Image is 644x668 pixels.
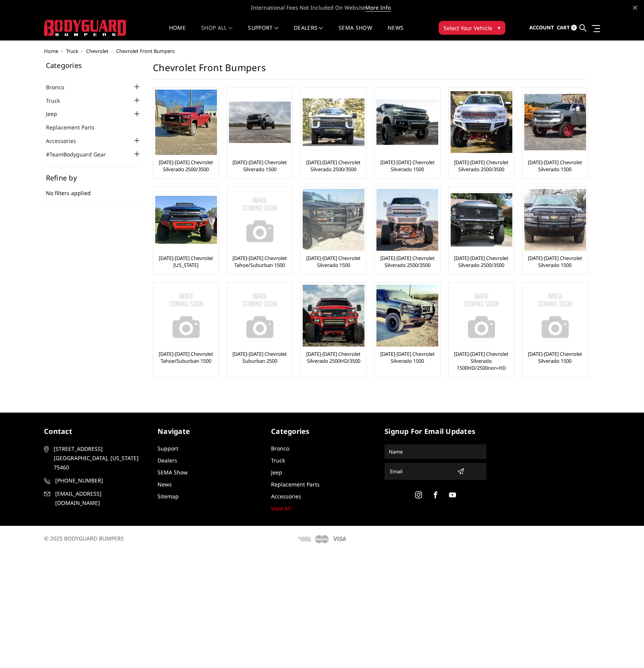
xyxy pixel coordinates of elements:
a: No Image [155,285,217,347]
div: No filters applied [46,174,142,205]
a: [DATE]-[DATE] Chevrolet Silverado 1500HD/2500non-HD [451,350,512,371]
a: More Info [365,4,391,12]
a: Account [529,17,554,38]
span: Chevrolet Front Bumpers [116,48,175,54]
a: #TeamBodyguard Gear [46,150,115,158]
span: 0 [571,25,577,31]
button: Select Your Vehicle [439,21,505,35]
img: No Image [229,189,291,251]
a: No Image [229,285,290,347]
img: No Image [155,285,217,347]
a: [PHONE_NUMBER] [44,476,146,485]
iframe: Chat Widget [605,631,644,668]
h5: Categories [271,426,373,437]
a: Support [248,25,278,40]
img: BODYGUARD BUMPERS [44,20,127,36]
a: [DATE]-[DATE] Chevrolet Tahoe/Suburban 1500 [155,350,217,364]
a: View All [271,505,291,512]
a: Truck [271,457,285,464]
a: No Image [524,285,586,347]
a: Chevrolet [86,48,108,54]
a: [DATE]-[DATE] Chevrolet Silverado 1500 [229,159,290,173]
a: News [158,481,172,488]
a: Sitemap [158,493,179,500]
span: Select Your Vehicle [444,24,492,32]
a: SEMA Show [339,25,372,40]
a: [DATE]-[DATE] Chevrolet Silverado 1500 [524,255,586,269]
a: Jeep [271,469,282,476]
span: [EMAIL_ADDRESS][DOMAIN_NAME] [55,489,145,508]
a: [EMAIL_ADDRESS][DOMAIN_NAME] [44,489,146,508]
input: Email [387,465,454,478]
a: Bronco [271,445,289,452]
a: News [388,25,403,40]
a: Replacement Parts [46,123,104,131]
input: Name [386,445,485,458]
a: [DATE]-[DATE] Chevrolet [US_STATE] [155,255,217,269]
h5: signup for email updates [385,426,486,437]
img: No Image [524,285,586,347]
a: Home [169,25,186,40]
span: Account [529,24,554,31]
a: Accessories [46,137,86,145]
a: [DATE]-[DATE] Chevrolet Silverado 2500/3500 [451,255,512,269]
a: Dealers [158,457,177,464]
a: [DATE]-[DATE] Chevrolet Silverado 2500/3500 [303,159,364,173]
a: [DATE]-[DATE] Chevrolet Silverado 1500 [524,159,586,173]
a: Dealers [294,25,323,40]
a: [DATE]-[DATE] Chevrolet Silverado 1500 [524,350,586,364]
img: No Image [229,285,291,347]
h5: Refine by [46,174,142,181]
h1: Chevrolet Front Bumpers [153,62,587,80]
h5: Categories [46,62,142,69]
a: Truck [66,48,78,54]
a: Truck [46,97,69,105]
a: [DATE]-[DATE] Chevrolet Tahoe/Suburban 1500 [229,255,290,269]
a: Support [158,445,178,452]
a: Replacement Parts [271,481,320,488]
a: Home [44,48,58,54]
a: [DATE]-[DATE] Chevrolet Silverado 1500 [376,350,438,364]
span: [PHONE_NUMBER] [55,476,145,485]
h5: Navigate [158,426,259,437]
a: [DATE]-[DATE] Chevrolet Silverado 2500/3500 [376,255,438,269]
a: Cart 0 [557,17,577,38]
span: ▾ [498,24,500,32]
a: shop all [201,25,232,40]
a: [DATE]-[DATE] Chevrolet Silverado 1500 [303,255,364,269]
span: [STREET_ADDRESS] [GEOGRAPHIC_DATA], [US_STATE] 75460 [54,444,143,472]
a: SEMA Show [158,469,188,476]
span: © 2025 BODYGUARD BUMPERS [44,535,124,542]
a: [DATE]-[DATE] Chevrolet Silverado 2500/3500 [451,159,512,173]
a: [DATE]-[DATE] Chevrolet Silverado 2500/3500 [155,159,217,173]
span: Cart [557,24,570,31]
a: [DATE]-[DATE] Chevrolet Silverado 1500 [376,159,438,173]
a: Bronco [46,83,74,91]
a: Accessories [271,493,301,500]
img: No Image [451,285,512,347]
h5: contact [44,426,146,437]
a: [DATE]-[DATE] Chevrolet Suburban 2500 [229,350,290,364]
a: [DATE]-[DATE] Chevrolet Silverado 2500HD/3500 [303,350,364,364]
a: No Image [229,189,290,251]
a: Jeep [46,110,67,118]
